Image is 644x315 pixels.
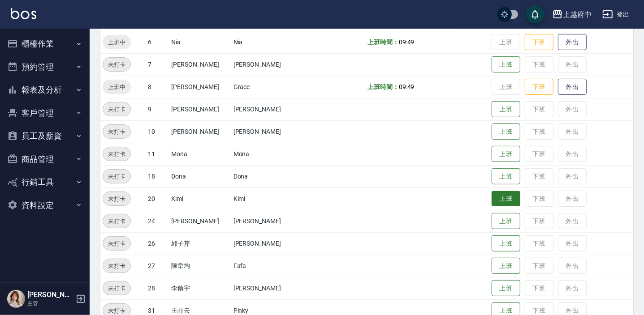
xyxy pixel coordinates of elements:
[231,53,303,76] td: [PERSON_NAME]
[169,120,231,143] td: [PERSON_NAME]
[526,5,544,23] button: save
[103,38,131,47] span: 上班中
[169,53,231,76] td: [PERSON_NAME]
[492,258,520,274] button: 上班
[169,187,231,210] td: Kimi
[169,143,231,165] td: Mona
[563,9,592,20] div: 上越府中
[4,124,86,148] button: 員工及薪資
[492,168,520,185] button: 上班
[103,261,130,271] span: 未打卡
[4,55,86,79] button: 預約管理
[367,38,399,46] b: 上班時間：
[27,299,73,307] p: 主管
[103,127,130,136] span: 未打卡
[169,232,231,255] td: 邱子芹
[103,149,130,159] span: 未打卡
[558,79,587,95] button: 外出
[549,5,595,24] button: 上越府中
[4,32,86,55] button: 櫃檯作業
[231,76,303,98] td: Grace
[146,53,169,76] td: 7
[492,235,520,252] button: 上班
[7,290,25,308] img: Person
[103,105,130,114] span: 未打卡
[4,148,86,171] button: 商品管理
[146,98,169,120] td: 9
[231,277,303,299] td: [PERSON_NAME]
[492,101,520,118] button: 上班
[103,217,130,226] span: 未打卡
[146,165,169,187] td: 18
[492,146,520,162] button: 上班
[231,120,303,143] td: [PERSON_NAME]
[146,210,169,232] td: 24
[11,8,36,19] img: Logo
[146,277,169,299] td: 28
[231,165,303,187] td: Dona
[231,187,303,210] td: Kimi
[146,120,169,143] td: 10
[27,290,73,299] h5: [PERSON_NAME]
[169,76,231,98] td: [PERSON_NAME]
[146,232,169,255] td: 26
[492,123,520,140] button: 上班
[367,83,399,90] b: 上班時間：
[558,34,587,51] button: 外出
[492,213,520,230] button: 上班
[146,255,169,277] td: 27
[4,78,86,102] button: 報表及分析
[492,280,520,297] button: 上班
[525,34,553,51] button: 下班
[4,102,86,125] button: 客戶管理
[169,98,231,120] td: [PERSON_NAME]
[399,38,415,46] span: 09:49
[231,255,303,277] td: Fafa
[169,31,231,53] td: Nia
[103,60,130,69] span: 未打卡
[103,194,130,204] span: 未打卡
[399,83,415,90] span: 09:49
[231,31,303,53] td: Nia
[169,210,231,232] td: [PERSON_NAME]
[103,239,130,248] span: 未打卡
[169,277,231,299] td: 李鎮宇
[4,194,86,217] button: 資料設定
[231,143,303,165] td: Mona
[146,76,169,98] td: 8
[169,165,231,187] td: Dona
[4,170,86,194] button: 行銷工具
[231,232,303,255] td: [PERSON_NAME]
[103,82,131,92] span: 上班中
[103,284,130,293] span: 未打卡
[146,187,169,210] td: 20
[492,191,520,207] button: 上班
[146,143,169,165] td: 11
[146,31,169,53] td: 6
[492,56,520,73] button: 上班
[525,79,553,95] button: 下班
[169,255,231,277] td: 陳韋均
[231,210,303,232] td: [PERSON_NAME]
[231,98,303,120] td: [PERSON_NAME]
[599,6,633,23] button: 登出
[103,172,130,181] span: 未打卡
